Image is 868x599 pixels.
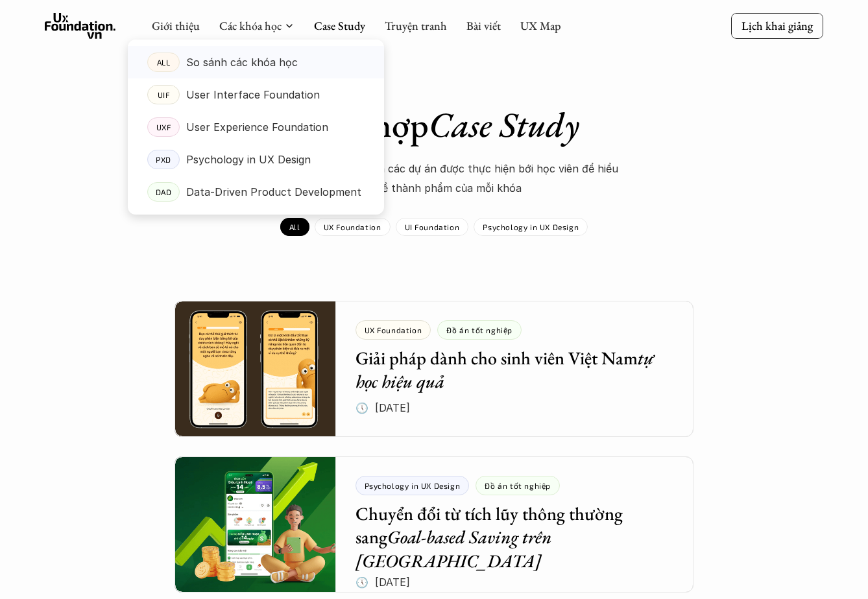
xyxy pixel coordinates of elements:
p: User Interface Foundation [186,85,320,104]
a: Giới thiệu [152,18,200,33]
p: Mời các bạn cùng xem qua các dự án được thực hiện bới học viên để hiểu thêm về thành phẩm của mỗi... [239,159,629,198]
p: UIF [158,90,170,99]
p: ALL [157,58,171,67]
p: Psychology in UX Design [186,150,311,169]
p: UXF [156,123,171,132]
p: UI Foundation [405,222,460,231]
a: Các khóa học [219,18,282,33]
em: Case Study [429,102,579,147]
p: UX Foundation [324,222,381,231]
a: PXDPsychology in UX Design [128,143,384,176]
a: UXFUser Experience Foundation [128,111,384,143]
p: Data-Driven Product Development [186,182,361,202]
a: Psychology in UX DesignĐồ án tốt nghiệpChuyển đổi từ tích lũy thông thường sangGoal-based Saving ... [175,456,693,593]
a: UI Foundation [396,218,469,236]
a: ALLSo sánh các khóa học [128,46,384,78]
p: DAD [156,187,172,196]
p: So sánh các khóa học [186,53,298,72]
a: Truyện tranh [385,18,447,33]
a: UIFUser Interface Foundation [128,78,384,111]
p: Lịch khai giảng [741,18,813,33]
p: All [289,222,300,231]
a: Lịch khai giảng [731,13,823,38]
a: Bài viết [466,18,501,33]
a: Case Study [314,18,365,33]
a: UX Foundation [315,218,391,236]
h1: Tổng hợp [207,104,661,146]
p: PXD [156,155,171,164]
a: DADData-Driven Product Development [128,176,384,208]
a: UX FoundationĐồ án tốt nghiệpGiải pháp dành cho sinh viên Việt Namtự học hiệu quả🕔 [DATE] [175,301,693,437]
a: UX Map [520,18,561,33]
p: Psychology in UX Design [483,222,579,231]
a: Psychology in UX Design [474,218,588,236]
p: User Experience Foundation [186,117,328,137]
